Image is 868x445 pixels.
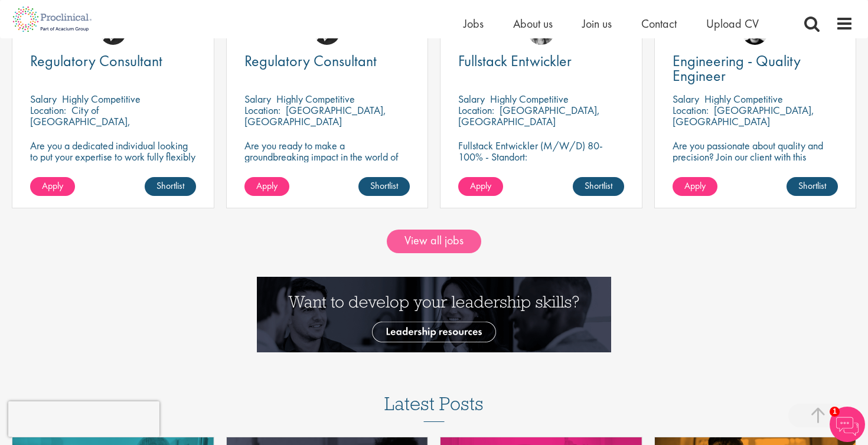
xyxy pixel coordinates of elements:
[830,407,865,442] img: Chatbot
[276,92,355,106] p: Highly Competitive
[244,140,410,196] p: Are you ready to make a groundbreaking impact in the world of biotechnology? Join a growing compa...
[244,51,377,71] span: Regulatory Consultant
[30,51,162,71] span: Regulatory Consultant
[30,103,66,117] span: Location:
[673,103,814,128] p: [GEOGRAPHIC_DATA], [GEOGRAPHIC_DATA]
[244,54,410,68] a: Regulatory Consultant
[244,103,280,117] span: Location:
[387,230,481,253] a: View all jobs
[458,140,624,196] p: Fullstack Entwickler (M/W/D) 80-100% - Standort: [GEOGRAPHIC_DATA], [GEOGRAPHIC_DATA] - Arbeitsze...
[513,16,553,31] a: About us
[458,51,572,71] span: Fullstack Entwickler
[256,179,278,192] span: Apply
[673,54,838,83] a: Engineering - Quality Engineer
[30,177,75,196] a: Apply
[42,179,63,192] span: Apply
[573,177,624,196] a: Shortlist
[464,16,484,31] a: Jobs
[490,92,569,106] p: Highly Competitive
[244,177,289,196] a: Apply
[787,177,838,196] a: Shortlist
[358,177,410,196] a: Shortlist
[62,92,141,106] p: Highly Competitive
[145,177,196,196] a: Shortlist
[673,51,801,86] span: Engineering - Quality Engineer
[30,140,196,196] p: Are you a dedicated individual looking to put your expertise to work fully flexibly in a remote p...
[244,103,386,128] p: [GEOGRAPHIC_DATA], [GEOGRAPHIC_DATA]
[244,92,271,106] span: Salary
[458,54,624,68] a: Fullstack Entwickler
[257,277,611,352] img: Want to develop your leadership skills? See our Leadership Resources
[458,103,494,117] span: Location:
[458,92,485,106] span: Salary
[30,92,57,106] span: Salary
[384,394,484,422] h3: Latest Posts
[830,407,840,417] span: 1
[30,103,130,139] p: City of [GEOGRAPHIC_DATA], [GEOGRAPHIC_DATA]
[458,177,503,196] a: Apply
[582,16,612,31] a: Join us
[673,92,699,106] span: Salary
[470,179,491,192] span: Apply
[30,54,196,68] a: Regulatory Consultant
[673,177,717,196] a: Apply
[673,103,709,117] span: Location:
[8,401,159,437] iframe: reCAPTCHA
[641,16,677,31] a: Contact
[257,307,611,319] a: Want to develop your leadership skills? See our Leadership Resources
[458,103,600,128] p: [GEOGRAPHIC_DATA], [GEOGRAPHIC_DATA]
[673,140,838,185] p: Are you passionate about quality and precision? Join our client with this engineering role and he...
[706,16,759,31] a: Upload CV
[684,179,706,192] span: Apply
[704,92,783,106] p: Highly Competitive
